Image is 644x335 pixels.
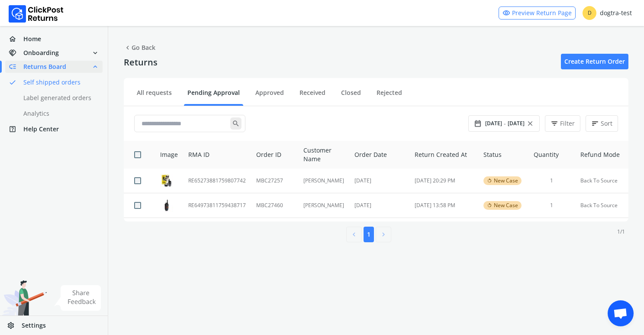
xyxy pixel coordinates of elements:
td: [DATE] 13:58 PM [409,193,478,218]
div: Open chat [608,300,634,326]
button: 1 [364,227,374,242]
th: Order ID [251,141,298,169]
th: Customer Name [298,141,349,169]
p: 1 / 1 [617,228,625,235]
td: Back To Source [575,169,628,193]
td: 1 [528,169,575,193]
td: MBC27460 [251,193,298,218]
a: visibilityPreview Return Page [499,7,576,20]
span: low_priority [9,61,23,73]
th: Return Created At [409,141,478,169]
a: Rejected [373,88,406,104]
td: MBC27257 [251,169,298,193]
th: Quantity [528,141,575,169]
a: Closed [338,88,364,104]
span: [DATE] [508,120,525,127]
span: expand_more [91,47,99,59]
td: [PERSON_NAME] [298,193,349,218]
div: dogtra-test [583,6,632,20]
span: D [583,6,596,20]
img: Logo [9,5,64,23]
th: Order Date [349,141,409,169]
span: Home [23,35,41,43]
td: Back To Source [575,193,628,218]
span: rotate_left [487,177,492,184]
span: Filter [560,119,575,128]
td: RE65273881759807742 [183,169,251,193]
td: [DATE] 20:29 PM [409,169,478,193]
span: Returns Board [23,62,66,71]
span: date_range [474,117,482,130]
img: row_image [160,174,173,187]
a: Label generated orders [5,92,113,104]
button: sortSort [586,115,618,132]
span: chevron_left [124,42,132,54]
span: settings [7,319,22,332]
a: All requests [133,88,175,104]
span: New Case [494,202,518,209]
span: rotate_left [487,202,492,209]
td: [PERSON_NAME] [298,169,349,193]
span: home [9,33,23,45]
th: Refund Mode [575,141,628,169]
a: Pending Approval [184,88,243,104]
img: row_image [160,199,173,212]
th: RMA ID [183,141,251,169]
span: close [526,117,534,130]
td: RE64973811759438717 [183,193,251,218]
button: chevron_left [346,227,362,242]
a: Analytics [5,107,113,120]
span: - [504,119,506,128]
a: help_centerHelp Center [5,123,103,135]
a: doneSelf shipped orders [5,76,113,88]
img: share feedback [54,285,101,311]
span: [DATE] [485,120,502,127]
span: New Case [494,177,518,184]
span: Go Back [124,42,155,54]
span: help_center [9,123,23,135]
th: Image [150,141,183,169]
span: visibility [502,7,510,19]
span: chevron_right [380,228,387,241]
td: 1 [528,193,575,218]
span: handshake [9,47,23,59]
th: Status [478,141,528,169]
span: chevron_left [350,228,358,241]
span: search [230,117,241,130]
span: done [9,76,16,88]
a: Create Return Order [561,54,628,69]
span: Help Center [23,125,59,133]
span: filter_list [551,117,558,130]
td: [DATE] [349,193,409,218]
span: expand_less [91,61,99,73]
span: Settings [22,321,46,330]
button: chevron_right [376,227,391,242]
td: [DATE] [349,169,409,193]
span: Onboarding [23,49,59,57]
span: sort [591,117,599,130]
a: homeHome [5,33,103,45]
a: Received [296,88,329,104]
h4: Returns [124,57,158,68]
a: Approved [252,88,287,104]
